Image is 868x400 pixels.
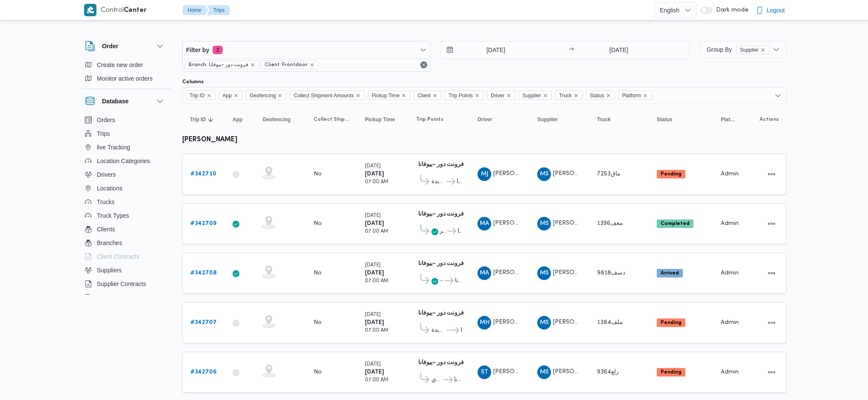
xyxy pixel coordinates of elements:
span: Pending [657,368,685,377]
span: Clients [97,224,115,234]
button: Remove Trip ID from selection in this group [207,93,212,98]
b: # 342706 [190,369,217,375]
a: #342710 [190,169,216,179]
button: Filter by2 active filters [183,41,430,58]
span: فرونت دور -بيوفانا [457,226,462,236]
span: Supplier Contracts [97,279,146,289]
span: Client: Frontdoor [265,61,308,69]
button: Remove App from selection in this group [233,93,239,98]
b: # 342710 [190,171,216,177]
div: Saaid Throt Mahmood Radhwan [478,365,491,379]
span: MJ [481,167,488,181]
span: Suppliers [97,265,122,275]
span: ملف1384 [597,320,623,325]
input: Press the down key to open a popover containing a calendar. [441,41,538,58]
button: Trucks [82,195,169,209]
div: Order [78,58,172,89]
div: Mahmood Hamdi Khatab Ghlab [478,316,491,330]
div: No [314,269,322,277]
span: Admin [721,270,739,276]
button: Locations [82,181,169,195]
span: Group By Supplier [707,46,769,53]
span: App [233,116,242,123]
button: Database [85,96,165,106]
button: Drivers [82,168,169,181]
span: Collect Shipment Amounts [314,116,350,123]
a: #342706 [190,367,217,377]
b: فرونت دور -بيوفانا [418,162,464,167]
span: MH [480,316,489,330]
small: 07:00 AM [365,328,388,333]
div: No [314,368,322,376]
button: Open list of options [775,92,781,99]
span: MS [540,167,549,181]
h3: Database [102,96,128,106]
span: Pending [657,170,685,178]
span: App [219,91,242,100]
b: # 342708 [190,270,217,276]
span: Supplier [522,91,541,100]
span: رلع9364 [597,369,619,375]
button: Remove Collect Shipment Amounts from selection in this group [355,93,361,98]
button: Truck [594,113,645,126]
span: فرونت دور -بيوفانا [455,276,462,286]
small: [DATE] [365,312,381,317]
span: Platform [618,91,652,100]
span: Devices [97,292,118,303]
small: 07:00 AM [365,378,388,382]
span: معف1396 [597,221,623,226]
span: ماق7253 [597,171,620,177]
b: فرونت دور -بيوفانا [418,261,464,266]
span: Truck [555,91,583,100]
button: Remove Geofencing from selection in this group [277,93,283,98]
small: [DATE] [365,164,381,169]
b: Pending [661,370,682,375]
div: Muhammad Slah Abadalltaif Alshrif [537,365,551,379]
div: No [314,170,322,178]
span: Platform [721,116,736,123]
span: Admin [721,320,739,325]
span: Truck Types [97,210,129,221]
svg: Sorted in descending order [207,116,214,123]
b: فرونت دور -بيوفانا [418,211,464,217]
span: Trip Points [416,116,443,123]
button: Remove Platform from selection in this group [643,93,648,98]
span: فرونت دور -بيوفانا [460,325,462,336]
span: Client: Frontdoor [261,61,318,69]
button: Pickup Time [361,113,404,126]
span: [PERSON_NAME] [493,270,542,275]
span: Completed [657,219,693,228]
span: Branch: فرونت دور -بيوفانا [185,61,259,69]
div: Mahmood Jmal Husaini Muhammad [478,167,491,181]
button: Platform [717,113,740,126]
button: Remove Supplier from selection in this group [543,93,548,98]
div: Muhammad Slah Abadalltaif Alshrif [537,316,551,330]
span: Actions [760,116,779,123]
span: Monitor active orders [97,73,153,84]
span: Geofencing [246,91,286,100]
span: [PERSON_NAME] [553,319,602,325]
button: Client Contracts [82,250,169,263]
input: Press the down key to open a popover containing a calendar. [577,41,661,58]
div: No [314,220,322,228]
button: remove selected entity [250,62,255,67]
span: [PERSON_NAME] [493,220,542,226]
span: Trip ID [186,91,216,100]
span: Driver [487,91,515,100]
span: MS [540,266,549,280]
span: Supplier [518,91,552,100]
span: MA [480,266,489,280]
h3: Order [102,41,118,51]
button: Location Categories [82,154,169,168]
button: remove selected entity [760,47,766,53]
button: remove selected entity [309,62,315,67]
span: Client [417,91,431,100]
button: Clients [82,222,169,236]
button: App [229,113,250,126]
span: قسم المعادي [431,375,443,385]
span: Admin [721,369,739,375]
button: Devices [82,291,169,304]
button: Suppliers [82,263,169,277]
button: Remove Truck from selection in this group [574,93,579,98]
span: Client Contracts [97,251,140,262]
